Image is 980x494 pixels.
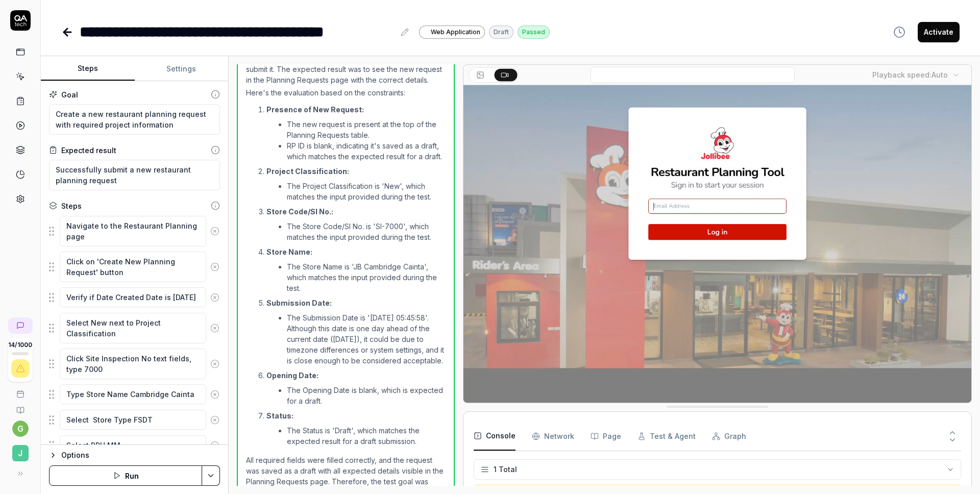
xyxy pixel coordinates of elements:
div: Suggestions [49,435,220,456]
button: g [12,421,29,437]
button: Run [49,465,202,486]
strong: Project Classification: [266,167,349,176]
div: Expected result [61,145,116,156]
button: J [4,437,36,463]
div: Steps [61,201,82,211]
div: Playback speed: [872,69,948,80]
div: Suggestions [49,312,220,344]
a: Documentation [4,398,36,414]
div: Suggestions [49,251,220,283]
a: Web Application [419,25,485,39]
button: Options [49,449,220,461]
div: Suggestions [49,384,220,405]
strong: Submission Date: [266,299,332,307]
div: Suggestions [49,215,220,247]
div: Options [61,449,220,461]
div: Suggestions [49,409,220,431]
div: Suggestions [49,287,220,308]
li: The Submission Date is '[DATE] 05:45:58'. Although this date is one day ahead of the current date... [287,312,446,366]
button: Settings [135,57,229,81]
div: Draft [489,26,513,39]
span: J [12,445,29,461]
li: The Project Classification is 'New', which matches the input provided during the test. [287,181,446,202]
button: Network [532,422,574,451]
button: Remove step [206,287,224,308]
button: Remove step [206,221,224,241]
div: Passed [518,26,550,39]
li: The new request is present at the top of the Planning Requests table. [287,119,446,140]
button: Remove step [206,257,224,277]
span: Web Application [431,28,480,37]
strong: Opening Date: [266,371,318,380]
button: Remove step [206,318,224,338]
button: Graph [712,422,746,451]
a: New conversation [8,317,33,334]
li: The Store Name is 'JB Cambridge Cainta', which matches the input provided during the test. [287,261,446,293]
strong: Presence of New Request: [266,105,364,114]
button: Remove step [206,354,224,374]
button: Console [474,422,516,451]
p: Here's the evaluation based on the constraints: [246,87,446,98]
li: The Opening Date is blank, which is expected for a draft. [287,385,446,406]
li: RP ID is blank, indicating it's saved as a draft, which matches the expected result for a draft. [287,140,446,162]
strong: Status: [266,411,293,420]
a: Book a call with us [4,382,36,398]
li: The Store Code/SI No. is 'SI-7000', which matches the input provided during the test. [287,221,446,242]
li: The Status is 'Draft', which matches the expected result for a draft submission. [287,425,446,447]
button: Page [591,422,621,451]
button: Remove step [206,435,224,456]
strong: Store Code/SI No.: [266,207,333,216]
button: Steps [41,57,135,81]
span: 14 / 1000 [8,342,32,348]
strong: Store Name: [266,248,312,256]
button: Activate [918,22,960,42]
button: Remove step [206,384,224,405]
button: Test & Agent [638,422,696,451]
button: View version history [887,22,912,42]
button: Remove step [206,410,224,430]
div: Suggestions [49,348,220,380]
div: Goal [61,89,78,100]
